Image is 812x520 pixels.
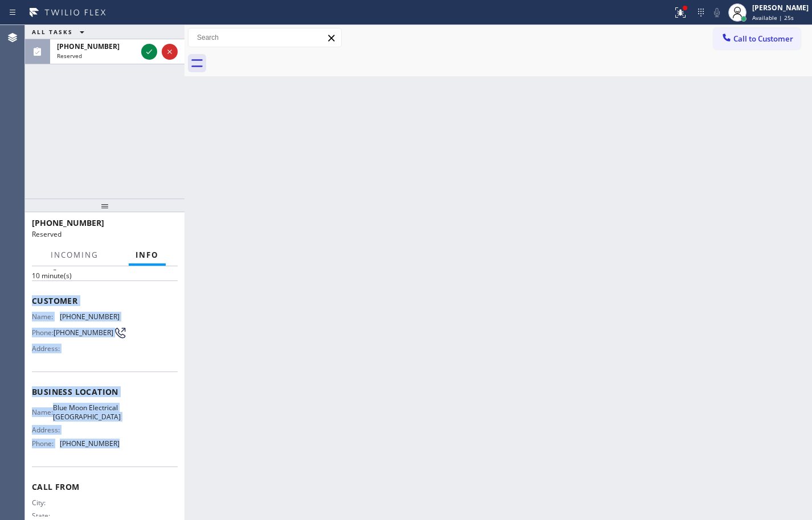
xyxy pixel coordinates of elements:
span: [PHONE_NUMBER] [32,217,104,228]
span: Name: [32,312,60,321]
span: Blue Moon Electrical [GEOGRAPHIC_DATA] [53,403,121,421]
span: Reserved [57,52,82,60]
span: Call From [32,481,178,492]
span: Name: [32,408,53,416]
button: Call to Customer [713,28,801,49]
button: ALL TASKS [25,25,96,39]
span: ALL TASKS [32,28,73,36]
span: State: [32,511,62,520]
span: Address: [32,344,62,353]
div: [PERSON_NAME] [752,3,809,13]
span: [PHONE_NUMBER] [60,312,120,321]
span: Reserved [32,229,61,239]
span: Incoming [51,250,99,260]
span: Available | 25s [752,14,794,22]
button: Accept [141,44,157,60]
button: Reject [162,44,178,60]
span: Customer [32,295,178,306]
span: Phone: [32,439,60,448]
button: Info [129,244,166,266]
span: Call to Customer [733,34,793,44]
span: [PHONE_NUMBER] [57,42,120,51]
input: Search [188,28,341,47]
button: Incoming [44,244,105,266]
span: Business location [32,386,178,397]
span: Address: [32,426,62,434]
span: [PHONE_NUMBER] [60,439,120,448]
button: Mute [709,5,725,20]
span: Phone: [32,328,54,337]
span: [PHONE_NUMBER] [54,328,113,337]
span: City: [32,498,62,507]
p: 10 minute(s) [32,271,178,280]
span: Info [136,250,159,260]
